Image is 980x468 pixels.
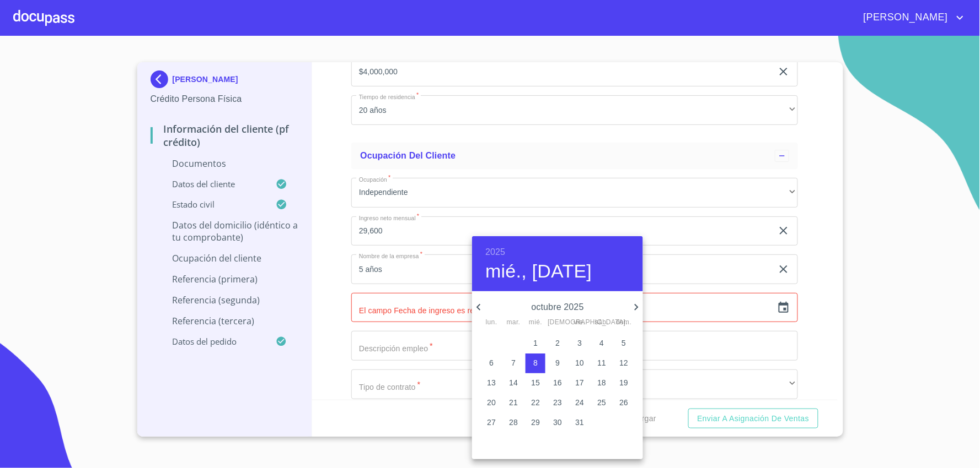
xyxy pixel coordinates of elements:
[622,338,626,349] p: 5
[592,334,612,353] button: 4
[619,377,628,388] p: 19
[553,377,562,388] p: 16
[597,397,606,408] p: 25
[619,357,628,368] p: 12
[509,397,518,408] p: 21
[614,353,634,373] button: 12
[485,244,505,260] button: 2025
[548,413,567,433] button: 30
[553,417,562,428] p: 30
[489,357,494,368] p: 6
[570,317,590,328] span: vie.
[592,393,612,413] button: 25
[526,317,545,328] span: mié.
[597,357,606,368] p: 11
[575,417,584,428] p: 31
[592,353,612,373] button: 11
[555,338,560,349] p: 2
[526,393,545,413] button: 22
[481,317,501,328] span: lun.
[487,417,496,428] p: 27
[526,353,545,373] button: 8
[570,353,590,373] button: 10
[570,393,590,413] button: 24
[504,393,523,413] button: 21
[592,317,612,328] span: sáb.
[481,373,501,393] button: 13
[485,260,592,283] button: mié., [DATE]
[592,373,612,393] button: 18
[575,357,584,368] p: 10
[504,353,523,373] button: 7
[570,413,590,433] button: 31
[614,373,634,393] button: 19
[548,317,567,328] span: [DEMOGRAPHIC_DATA].
[570,334,590,353] button: 3
[511,357,516,368] p: 7
[575,377,584,388] p: 17
[531,397,540,408] p: 22
[575,397,584,408] p: 24
[548,334,567,353] button: 2
[526,413,545,433] button: 29
[614,317,634,328] span: dom.
[531,417,540,428] p: 29
[533,338,538,349] p: 1
[555,357,560,368] p: 9
[570,373,590,393] button: 17
[597,377,606,388] p: 18
[487,397,496,408] p: 20
[531,377,540,388] p: 15
[509,417,518,428] p: 28
[599,338,604,349] p: 4
[548,373,567,393] button: 16
[485,301,630,314] p: octubre 2025
[548,353,567,373] button: 9
[533,357,538,368] p: 8
[619,397,628,408] p: 26
[481,393,501,413] button: 20
[577,338,582,349] p: 3
[481,353,501,373] button: 6
[509,377,518,388] p: 14
[504,373,523,393] button: 14
[553,397,562,408] p: 23
[504,317,523,328] span: mar.
[487,377,496,388] p: 13
[548,393,567,413] button: 23
[504,413,523,433] button: 28
[614,334,634,353] button: 5
[481,413,501,433] button: 27
[526,373,545,393] button: 15
[614,393,634,413] button: 26
[526,334,545,353] button: 1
